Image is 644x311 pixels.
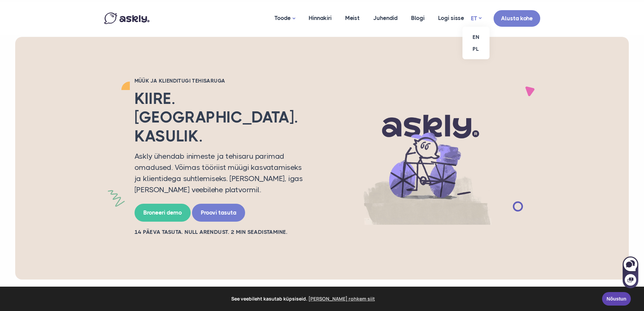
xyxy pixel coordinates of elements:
[320,92,533,225] img: AI multilingual chat
[431,2,471,35] a: Logi sisse
[135,77,310,84] h2: Müük ja klienditugi tehisaruga
[135,89,310,146] h2: Kiire. [GEOGRAPHIC_DATA]. Kasulik.
[104,13,149,24] img: Askly
[10,294,597,304] span: See veebileht kasutab küpsiseid.
[192,204,245,222] a: Proovi tasuta
[268,2,302,35] a: Toode
[471,14,481,23] a: ET
[622,255,639,289] iframe: Askly chat
[494,10,540,27] a: Alusta kohe
[302,2,338,35] a: Hinnakiri
[135,228,310,236] h2: 14 PÄEVA TASUTA. NULL ARENDUST. 2 MIN SEADISTAMINE.
[602,292,631,306] a: Nõustun
[404,2,431,35] a: Blogi
[462,43,490,55] a: PL
[338,2,366,35] a: Meist
[135,204,191,222] a: Broneeri demo
[307,294,376,304] a: learn more about cookies
[366,2,404,35] a: Juhendid
[135,151,310,195] p: Askly ühendab inimeste ja tehisaru parimad omadused. Võimas tööriist müügi kasvatamiseks ja klien...
[462,31,490,43] a: EN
